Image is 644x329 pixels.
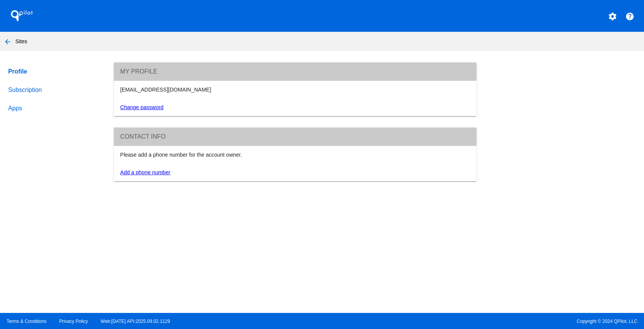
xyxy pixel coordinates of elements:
a: Terms & Conditions [7,319,46,324]
a: Privacy Policy [59,319,88,324]
div: Please add a phone number for the account owner. [116,152,475,158]
div: [EMAIL_ADDRESS][DOMAIN_NAME] [116,87,475,93]
a: Profile [7,62,101,81]
mat-icon: settings [608,12,617,21]
span: Copyright © 2024 QPilot, LLC [329,319,637,324]
mat-icon: arrow_back [3,37,12,46]
a: Web:[DATE] API:2025.09.02.1129 [101,319,170,324]
a: Change password [120,104,164,110]
mat-icon: help [625,12,634,21]
a: Add a phone number [120,169,171,175]
h1: QPilot [7,8,37,23]
a: Subscription [7,81,101,99]
a: Apps [7,99,101,118]
span: My Profile [120,68,158,75]
span: Contact info [120,133,166,140]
